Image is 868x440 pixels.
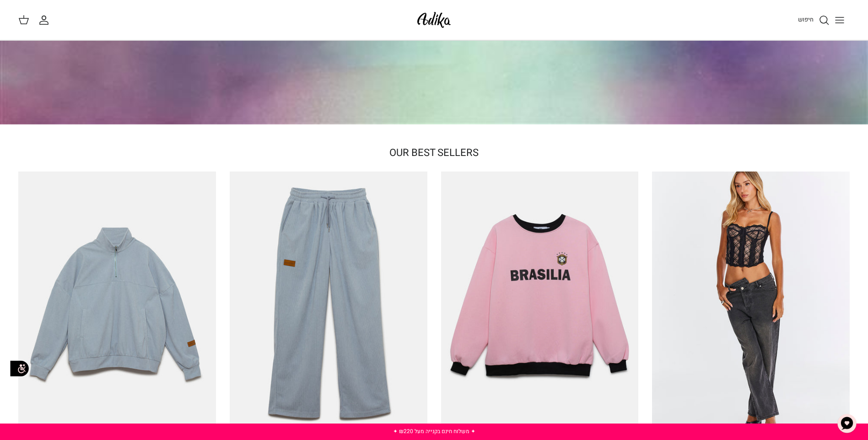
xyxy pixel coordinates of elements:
[415,9,453,31] img: Adika IL
[830,10,850,30] button: Toggle menu
[389,145,479,160] a: OUR BEST SELLERS
[7,356,32,381] img: accessibility_icon02.svg
[393,427,475,435] a: ✦ משלוח חינם בקנייה מעל ₪220 ✦
[798,15,830,26] a: חיפוש
[833,410,861,437] button: צ'אט
[38,15,53,26] a: החשבון שלי
[798,15,814,24] span: חיפוש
